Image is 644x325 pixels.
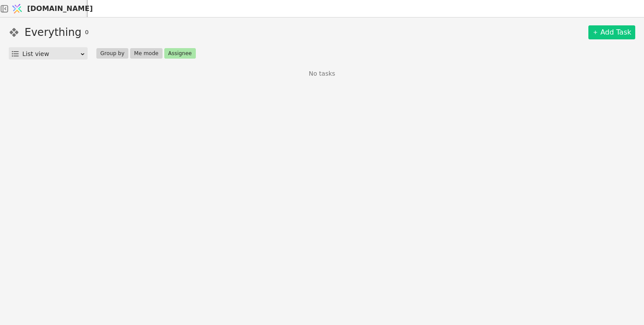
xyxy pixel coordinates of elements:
button: Group by [96,48,128,59]
a: [DOMAIN_NAME] [9,0,88,17]
h1: Everything [25,24,81,40]
img: Logo [11,0,24,17]
button: Me mode [130,48,163,59]
a: Add Task [588,25,635,39]
button: Assignee [164,48,196,59]
p: No tasks [309,69,335,78]
div: List view [22,48,80,60]
span: [DOMAIN_NAME] [27,3,93,14]
span: 0 [85,28,88,37]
